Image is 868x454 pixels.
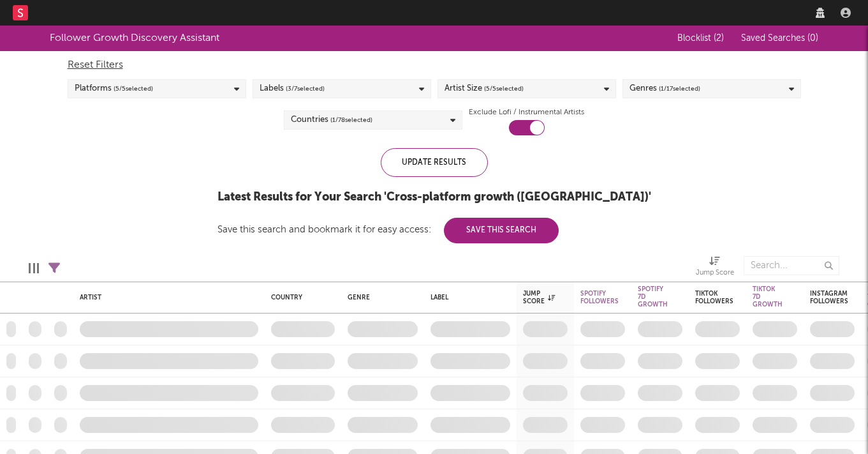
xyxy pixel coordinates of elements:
div: Spotify Followers [580,290,619,305]
div: Edit Columns [29,250,39,287]
div: Reset Filters [68,57,801,73]
div: Follower Growth Discovery Assistant [50,31,219,46]
div: Labels [260,81,325,96]
div: Country [271,294,328,301]
span: ( 3 / 7 selected) [286,81,325,96]
span: Blocklist [677,34,724,43]
span: ( 5 / 5 selected) [114,81,153,96]
div: Tiktok 7D Growth [753,285,783,308]
div: Tiktok Followers [695,290,733,305]
div: Platforms [75,81,153,96]
span: Saved Searches [741,34,818,43]
div: Artist [80,294,252,301]
span: ( 0 ) [807,34,818,43]
div: Filters(11 filters active) [48,250,60,287]
span: ( 1 / 78 selected) [330,112,372,128]
div: Genres [629,81,700,96]
div: Instagram Followers [810,290,848,305]
label: Exclude Lofi / Instrumental Artists [469,105,584,120]
button: Save This Search [444,218,559,243]
div: Jump Score [696,266,734,281]
span: ( 2 ) [714,34,724,43]
div: Spotify 7D Growth [638,285,668,308]
div: Countries [291,112,372,128]
div: Latest Results for Your Search ' Cross-platform growth ([GEOGRAPHIC_DATA]) ' [217,190,651,205]
span: ( 5 / 5 selected) [484,81,524,96]
button: Saved Searches (0) [737,33,818,43]
div: Save this search and bookmark it for easy access: [217,225,559,234]
div: Artist Size [445,81,524,96]
div: Genre [348,294,411,301]
div: Label [430,294,504,301]
span: ( 1 / 17 selected) [659,81,700,96]
div: Jump Score [696,250,734,287]
div: Update Results [381,148,488,177]
input: Search... [744,256,839,275]
div: Jump Score [523,290,555,305]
